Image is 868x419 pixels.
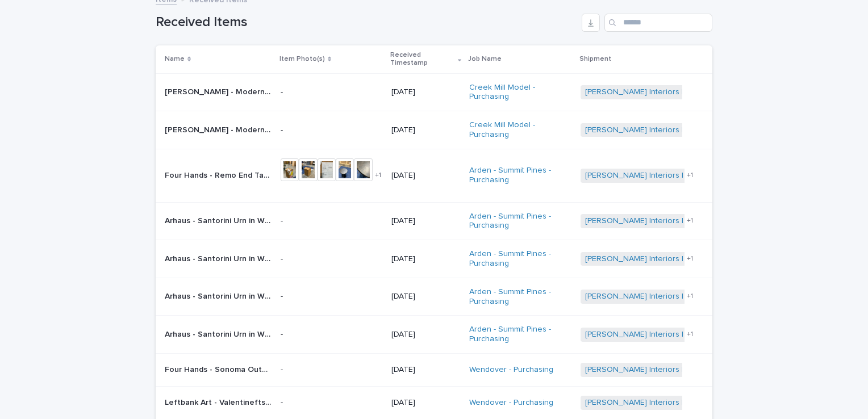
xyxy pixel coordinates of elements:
a: [PERSON_NAME] Interiors | Inbound Shipment | 23445 [585,330,782,340]
p: Arhaus - Santorini Urn in White $149.00 SKU 651920V1011 | 70926 [165,328,274,340]
a: Creek Mill Model - Purchasing [469,120,571,140]
tr: Arhaus - Santorini Urn in White $149.00 SKU 651920V1011 | 70927Arhaus - Santorini Urn in White $1... [156,278,712,316]
a: [PERSON_NAME] Interiors | Inbound Shipment | 23445 [585,216,782,226]
tr: Leftbank Art - Valentinefts Letter IV 52GCJK1578-C 40*53 black gallery float | 74428Leftbank Art ... [156,386,712,419]
a: Wendover - Purchasing [469,365,553,375]
span: + 1 [687,172,693,179]
a: [PERSON_NAME] Interiors | Inbound Shipment | 23678 [585,125,781,135]
p: Four Hands - Remo End Table Distressed Bronze • 248341-002 | 69726 [165,169,274,181]
span: + 1 [375,172,381,179]
p: - [281,216,382,226]
p: [DATE] [391,254,460,264]
tr: [PERSON_NAME] - Modern Maze | 71834[PERSON_NAME] - Modern Maze | 71834 -[DATE]Creek Mill Model - ... [156,111,712,149]
span: + 1 [687,217,693,224]
a: [PERSON_NAME] Interiors | Inbound Shipment | 24349 [585,398,782,408]
span: + 1 [687,331,693,338]
p: [DATE] [391,398,460,408]
a: Wendover - Purchasing [469,398,553,408]
p: Arhaus - Santorini Urn in White $149.00 SKU 651920V1011 | 70928 [165,214,274,226]
p: [DATE] [391,292,460,301]
p: Arhaus - Santorini Urn in White $149.00 SKU 651920V1011 | 70927 [165,290,274,301]
a: [PERSON_NAME] Interiors | Inbound Shipment | 23678 [585,87,781,97]
span: + 1 [687,293,693,300]
p: - [281,125,382,135]
p: Leftbank Art - Valentinefts Letter IV 52GCJK1578-C 40*53 black gallery float | 74428 [165,396,274,408]
p: - [281,365,382,375]
p: [PERSON_NAME] - Modern Maze | 71833 [165,85,274,97]
a: Arden - Summit Pines - Purchasing [469,249,571,269]
a: [PERSON_NAME] Interiors | Inbound Shipment | 24053 [585,365,782,375]
p: - [281,254,382,264]
tr: Four Hands - Sonoma Outdoor Sofa- Washed Brown Venao Charcoal • JSOL-10502K-562 | 73128Four Hands... [156,353,712,386]
h1: Received Items [156,14,577,31]
tr: Arhaus - Santorini Urn in White $149.00 SKU 651920V1011 | 70926Arhaus - Santorini Urn in White $1... [156,316,712,354]
tr: Arhaus - Santorini Urn in White $149.00 SKU 651920V1011 | 70925Arhaus - Santorini Urn in White $1... [156,240,712,278]
p: - [281,87,382,97]
input: Search [604,14,712,32]
a: [PERSON_NAME] Interiors | Inbound Shipment | 23445 [585,254,782,264]
span: + 1 [687,255,693,262]
p: [DATE] [391,330,460,340]
p: Name [165,53,185,65]
p: [PERSON_NAME] - Modern Maze | 71834 [165,123,274,135]
p: - [281,292,382,301]
p: [DATE] [391,216,460,226]
p: [DATE] [391,87,460,97]
a: [PERSON_NAME] Interiors | Inbound Shipment | 23167 [585,171,779,181]
tr: Arhaus - Santorini Urn in White $149.00 SKU 651920V1011 | 70928Arhaus - Santorini Urn in White $1... [156,202,712,240]
tr: [PERSON_NAME] - Modern Maze | 71833[PERSON_NAME] - Modern Maze | 71833 -[DATE]Creek Mill Model - ... [156,73,712,111]
a: Arden - Summit Pines - Purchasing [469,287,571,307]
p: Arhaus - Santorini Urn in White $149.00 SKU 651920V1011 | 70925 [165,252,274,264]
p: - [281,398,382,408]
a: Arden - Summit Pines - Purchasing [469,212,571,231]
p: Four Hands - Sonoma Outdoor Sofa- Washed Brown Venao Charcoal • JSOL-10502K-562 | 73128 [165,363,274,375]
p: Shipment [579,53,611,65]
p: [DATE] [391,365,460,375]
a: Arden - Summit Pines - Purchasing [469,166,571,185]
p: [DATE] [391,171,460,181]
p: Received Timestamp [390,49,455,70]
p: Item Photo(s) [279,53,325,65]
p: Job Name [468,53,502,65]
a: [PERSON_NAME] Interiors | Inbound Shipment | 23445 [585,292,782,301]
a: Creek Mill Model - Purchasing [469,83,571,102]
p: - [281,330,382,340]
a: Arden - Summit Pines - Purchasing [469,325,571,344]
p: [DATE] [391,125,460,135]
tr: Four Hands - Remo End Table Distressed Bronze • 248341-002 | 69726Four Hands - Remo End Table Dis... [156,149,712,202]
